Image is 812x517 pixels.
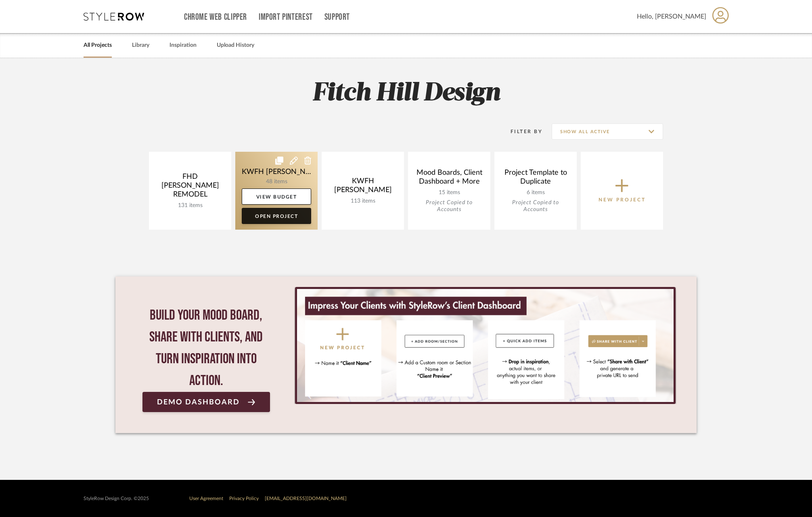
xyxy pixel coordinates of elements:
a: All Projects [84,40,112,51]
a: View Budget [242,188,311,205]
img: StyleRow_Client_Dashboard_Banner__1_.png [297,289,674,402]
span: Hello, [PERSON_NAME] [637,12,706,21]
a: Library [132,40,149,51]
div: Mood Boards, Client Dashboard + More [414,168,484,189]
div: Project Template to Duplicate [501,168,570,189]
div: 131 items [155,202,225,209]
h2: Fitch Hill Design [115,78,697,109]
a: [EMAIL_ADDRESS][DOMAIN_NAME] [265,496,347,501]
button: New Project [581,152,663,230]
a: Inspiration [170,40,197,51]
a: Open Project [242,208,311,224]
div: Filter By [500,128,542,136]
div: 0 [294,287,676,404]
div: StyleRow Design Corp. ©2025 [84,496,149,502]
a: Demo Dashboard [142,392,270,412]
div: KWFH [PERSON_NAME] [328,177,398,198]
div: 15 items [414,189,484,196]
a: Privacy Policy [229,496,259,501]
a: Upload History [217,40,254,51]
div: FHD [PERSON_NAME] REMODEL [155,172,225,202]
a: Support [324,14,350,21]
span: Demo Dashboard [157,398,240,406]
div: 113 items [328,198,398,205]
div: Project Copied to Accounts [414,199,484,213]
div: 6 items [501,189,570,196]
a: Import Pinterest [259,14,313,21]
div: Build your mood board, share with clients, and turn inspiration into action. [142,305,270,392]
a: Chrome Web Clipper [184,14,247,21]
a: User Agreement [189,496,223,501]
div: Project Copied to Accounts [501,199,570,213]
p: New Project [599,196,646,204]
